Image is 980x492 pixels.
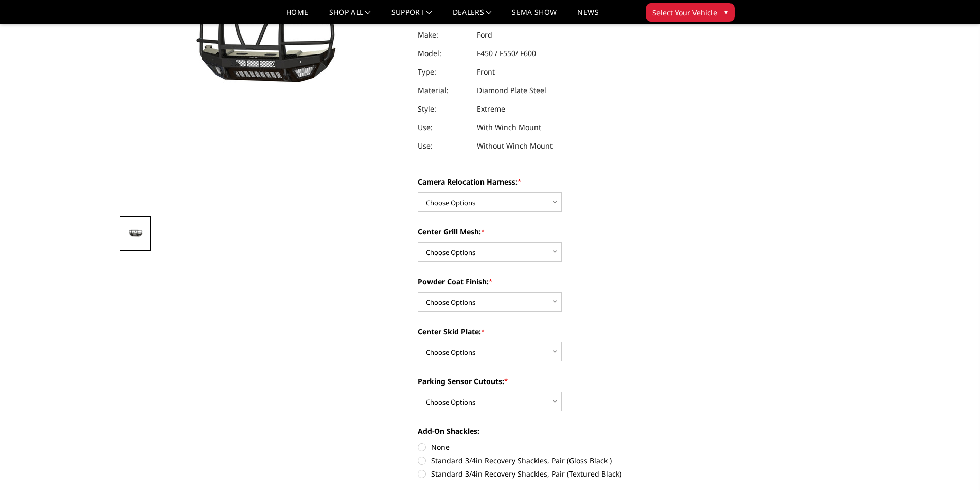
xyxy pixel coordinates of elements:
dd: Front [477,63,495,81]
a: Support [391,9,432,24]
button: Select Your Vehicle [646,3,735,22]
dt: Use: [418,137,469,155]
a: Dealers [453,9,492,24]
span: Select Your Vehicle [652,7,717,18]
label: Parking Sensor Cutouts: [418,376,702,387]
dt: Material: [418,81,469,100]
a: News [577,9,598,24]
dt: Use: [418,118,469,137]
dt: Type: [418,63,469,81]
dd: Without Winch Mount [477,137,553,155]
span: ▾ [724,7,728,17]
dd: F450 / F550/ F600 [477,44,536,63]
label: Powder Coat Finish: [418,276,702,287]
dd: With Winch Mount [477,118,541,137]
label: Add-On Shackles: [418,426,702,436]
label: Center Grill Mesh: [418,226,702,237]
label: Standard 3/4in Recovery Shackles, Pair (Textured Black) [418,468,702,479]
a: Home [286,9,308,24]
dt: Make: [418,26,469,44]
dd: Diamond Plate Steel [477,81,546,100]
label: Standard 3/4in Recovery Shackles, Pair (Gloss Black ) [418,455,702,466]
dd: Extreme [477,100,505,118]
a: shop all [329,9,371,24]
label: Camera Relocation Harness: [418,176,702,187]
label: None [418,442,702,452]
dt: Style: [418,100,469,118]
dd: Ford [477,26,492,44]
img: 2023-2026 Ford F450-550 - T2 Series - Extreme Front Bumper (receiver or winch) [123,227,148,241]
a: SEMA Show [512,9,557,24]
label: Center Skid Plate: [418,326,702,337]
dt: Model: [418,44,469,63]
